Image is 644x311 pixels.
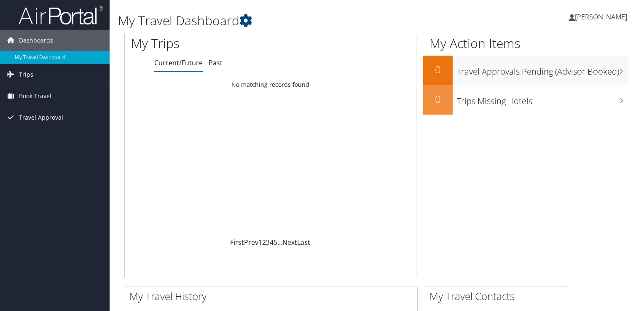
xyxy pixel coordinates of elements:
[230,238,244,247] a: First
[209,58,223,67] a: Past
[423,85,629,115] a: 0Trips Missing Hotels
[118,12,463,29] h1: My Travel Dashboard
[131,35,288,52] h1: My Trips
[423,62,453,77] h2: 0
[262,238,266,247] a: 2
[277,238,282,247] span: …
[154,58,203,67] a: Current/Future
[282,238,297,247] a: Next
[575,12,627,21] span: [PERSON_NAME]
[274,238,277,247] a: 5
[19,5,103,25] img: airportal-logo.png
[297,238,310,247] a: Last
[19,30,53,51] span: Dashboards
[129,289,417,303] h2: My Travel History
[423,56,629,85] a: 0Travel Approvals Pending (Advisor Booked)
[569,4,636,29] a: [PERSON_NAME]
[244,238,258,247] a: Prev
[457,62,629,78] h3: Travel Approvals Pending (Advisor Booked)
[423,92,453,106] h2: 0
[19,64,33,85] span: Trips
[423,35,629,52] h1: My Action Items
[270,238,274,247] a: 4
[19,107,63,128] span: Travel Approval
[457,91,629,107] h3: Trips Missing Hotels
[266,238,270,247] a: 3
[429,289,568,303] h2: My Travel Contacts
[125,77,416,92] td: No matching records found
[258,238,262,247] a: 1
[19,86,51,107] span: Book Travel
